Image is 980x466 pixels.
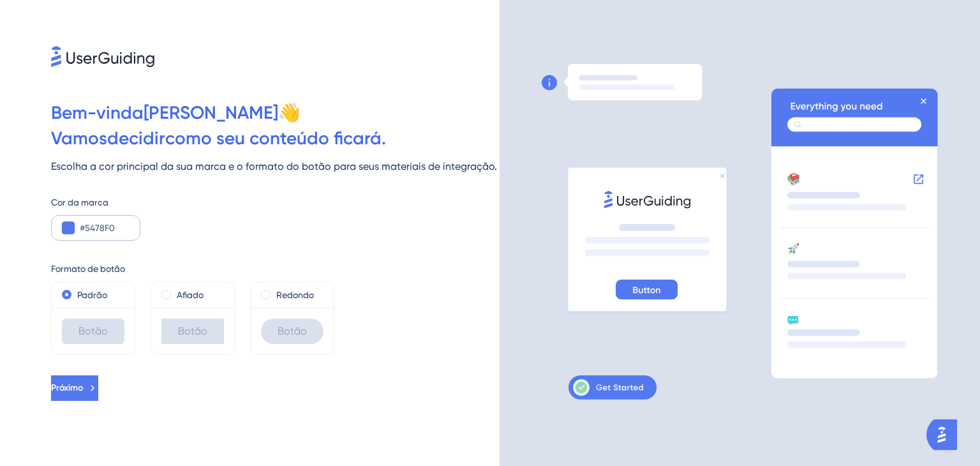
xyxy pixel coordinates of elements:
[51,375,98,401] button: Próximo
[165,128,386,149] font: como seu conteúdo ficará.
[51,128,107,149] font: Vamos
[51,197,108,207] font: Cor da marca
[278,102,301,123] font: 👋
[51,160,497,172] font: Escolha a cor principal da sua marca e o formato do botão para seus materiais de integração.
[107,128,165,149] font: decidir
[51,382,83,393] font: Próximo
[276,290,314,300] font: Redondo
[278,325,307,337] font: Botão
[78,325,108,337] font: Botão
[77,290,107,300] font: Padrão
[51,264,125,274] font: Formato de botão
[178,325,207,337] font: Botão
[177,290,204,300] font: Afiado
[51,102,144,123] font: Bem-vinda
[144,102,278,123] font: [PERSON_NAME]
[926,416,965,454] iframe: Iniciador do Assistente de IA do UserGuiding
